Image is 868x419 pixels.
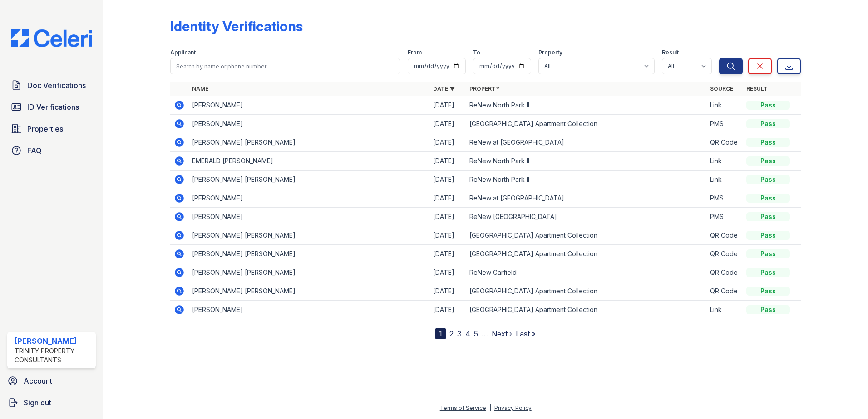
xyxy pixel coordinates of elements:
img: CE_Logo_Blue-a8612792a0a2168367f1c8372b55b34899dd931a85d93a1a3d3e32e68fde9ad4.png [4,29,99,47]
td: Link [706,96,743,115]
a: Property [469,85,500,92]
a: 2 [449,329,454,338]
label: Result [662,49,679,56]
td: ReNew Garfield [466,263,707,282]
label: To [473,49,480,56]
div: Pass [746,268,790,277]
label: From [408,49,422,56]
div: Pass [746,249,790,258]
a: Properties [7,120,96,138]
td: [DATE] [429,263,466,282]
div: 1 [435,328,446,339]
span: … [482,328,488,339]
a: Next › [492,329,512,338]
div: Pass [746,119,790,128]
td: [DATE] [429,133,466,152]
a: 4 [465,329,470,338]
td: Link [706,301,743,319]
a: Account [4,372,99,390]
div: Pass [746,101,790,110]
div: Trinity Property Consultants [15,346,92,365]
td: [DATE] [429,301,466,319]
td: ReNew North Park II [466,171,707,189]
a: Doc Verifications [7,76,96,94]
td: ReNew North Park II [466,152,707,171]
td: ReNew at [GEOGRAPHIC_DATA] [466,189,707,208]
td: PMS [706,208,743,226]
a: Terms of Service [440,404,486,411]
a: Privacy Policy [494,404,532,411]
td: [PERSON_NAME] [188,96,429,115]
td: [DATE] [429,282,466,301]
a: 5 [474,329,478,338]
td: QR Code [706,263,743,282]
td: [GEOGRAPHIC_DATA] Apartment Collection [466,226,707,245]
td: Link [706,171,743,189]
div: | [489,404,491,411]
a: FAQ [7,141,96,160]
td: PMS [706,115,743,133]
a: Sign out [4,394,99,412]
a: 3 [457,329,462,338]
td: [PERSON_NAME] [PERSON_NAME] [188,282,429,301]
td: [DATE] [429,96,466,115]
td: [PERSON_NAME] [PERSON_NAME] [188,133,429,152]
td: QR Code [706,245,743,263]
td: [PERSON_NAME] [188,301,429,319]
td: [GEOGRAPHIC_DATA] Apartment Collection [466,301,707,319]
div: Pass [746,212,790,221]
td: ReNew [GEOGRAPHIC_DATA] [466,208,707,226]
span: Account [24,375,52,386]
div: Pass [746,138,790,147]
td: [PERSON_NAME] [188,189,429,208]
div: Identity Verifications [170,18,303,34]
div: Pass [746,231,790,240]
td: [GEOGRAPHIC_DATA] Apartment Collection [466,282,707,301]
td: [DATE] [429,226,466,245]
td: [PERSON_NAME] [188,208,429,226]
div: Pass [746,194,790,203]
td: [DATE] [429,152,466,171]
a: Name [192,85,208,92]
div: [PERSON_NAME] [15,336,92,346]
label: Applicant [170,49,196,56]
td: [DATE] [429,189,466,208]
td: [DATE] [429,245,466,263]
td: [PERSON_NAME] [PERSON_NAME] [188,263,429,282]
td: ReNew at [GEOGRAPHIC_DATA] [466,133,707,152]
span: Sign out [24,397,51,408]
td: QR Code [706,133,743,152]
td: Link [706,152,743,171]
td: EMERALD [PERSON_NAME] [188,152,429,171]
label: Property [538,49,562,56]
a: Date ▼ [433,85,455,92]
td: [PERSON_NAME] [188,115,429,133]
td: [DATE] [429,171,466,189]
div: Pass [746,305,790,314]
td: ReNew North Park II [466,96,707,115]
td: QR Code [706,282,743,301]
td: [GEOGRAPHIC_DATA] Apartment Collection [466,245,707,263]
td: PMS [706,189,743,208]
td: [PERSON_NAME] [PERSON_NAME] [188,226,429,245]
div: Pass [746,287,790,296]
a: Last » [516,329,536,338]
td: [DATE] [429,115,466,133]
span: FAQ [27,145,42,156]
td: [DATE] [429,208,466,226]
span: Properties [27,123,63,134]
td: [PERSON_NAME] [PERSON_NAME] [188,245,429,263]
a: ID Verifications [7,98,96,116]
td: QR Code [706,226,743,245]
input: Search by name or phone number [170,58,400,74]
span: ID Verifications [27,102,79,112]
a: Result [746,85,768,92]
a: Source [710,85,733,92]
td: [GEOGRAPHIC_DATA] Apartment Collection [466,115,707,133]
div: Pass [746,175,790,184]
span: Doc Verifications [27,80,86,91]
div: Pass [746,156,790,166]
td: [PERSON_NAME] [PERSON_NAME] [188,171,429,189]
